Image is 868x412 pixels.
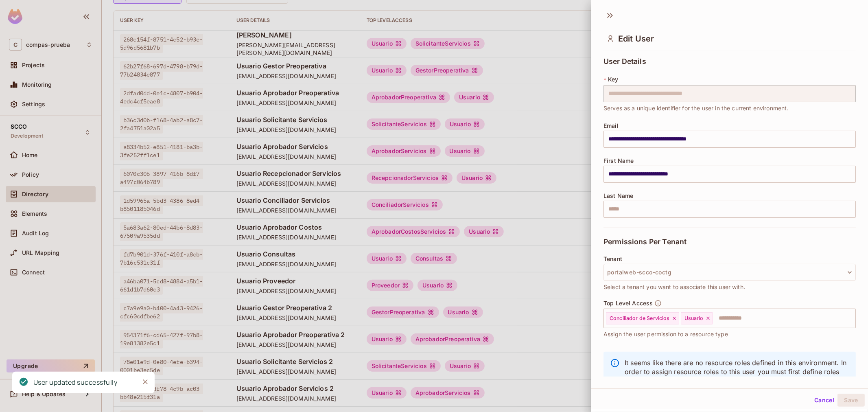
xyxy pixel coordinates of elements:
button: Save [837,394,865,407]
span: Usuario [684,315,704,322]
span: Tenant [603,256,622,262]
span: Permissions Per Tenant [603,238,687,246]
p: It seems like there are no resource roles defined in this environment. In order to assign resourc... [625,358,849,385]
span: Key [608,76,618,83]
button: portalweb-scco-coctg [603,264,856,281]
div: Usuario [681,312,713,324]
div: User updated successfully [33,377,118,388]
div: Conciliador de Servicios [606,312,679,324]
span: Edit User [618,34,654,44]
span: Select a tenant you want to associate this user with. [603,283,745,291]
span: Top Level Access [603,300,653,307]
span: Last Name [603,193,633,199]
span: Serves as a unique identifier for the user in the current environment. [603,104,789,113]
button: Cancel [811,394,837,407]
span: Email [603,123,619,129]
span: User Details [603,57,646,66]
button: Open [851,317,853,319]
span: First Name [603,158,634,164]
button: Close [139,376,151,388]
span: Conciliador de Servicios [610,315,670,322]
span: Assign the user permission to a resource type [603,330,728,339]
